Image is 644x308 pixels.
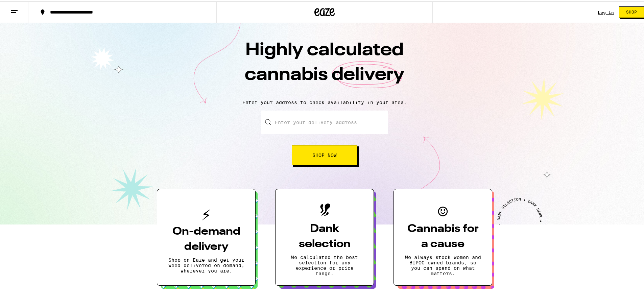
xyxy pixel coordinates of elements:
p: We calculated the best selection for any experience or price range. [286,253,363,275]
span: Shop [626,9,637,13]
h1: Highly calculated cannabis delivery [206,37,443,93]
button: Shop Now [292,144,357,164]
input: Enter your delivery address [261,109,388,133]
h3: On-demand delivery [168,223,244,253]
span: Shop Now [312,151,337,156]
p: Enter your address to check availability in your area. [7,98,642,104]
p: Shop on Eaze and get your weed delivered on demand, wherever you are. [168,256,244,272]
button: On-demand deliveryShop on Eaze and get your weed delivered on demand, wherever you are. [157,188,256,284]
h3: Cannabis for a cause [405,220,481,251]
p: We always stock women and BIPOC owned brands, so you can spend on what matters. [405,253,481,275]
button: Shop [619,5,644,17]
div: Log In [598,9,614,13]
button: Dank selectionWe calculated the best selection for any experience or price range. [275,188,374,284]
h3: Dank selection [286,220,363,251]
button: Cannabis for a causeWe always stock women and BIPOC owned brands, so you can spend on what matters. [393,188,492,284]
